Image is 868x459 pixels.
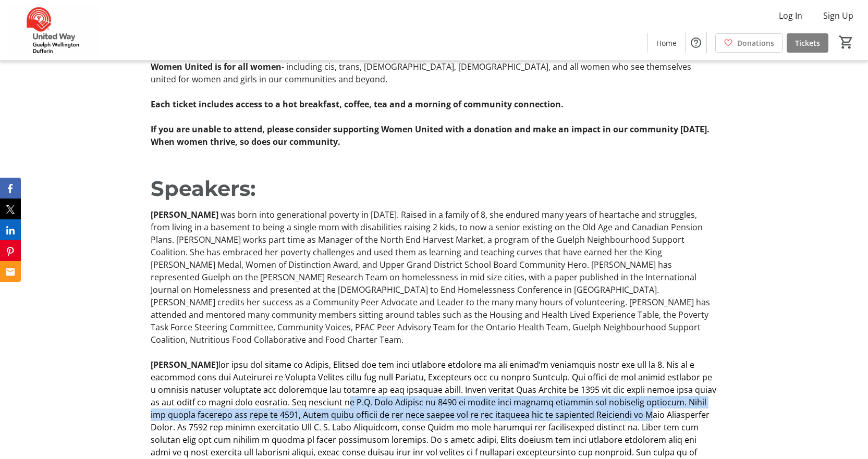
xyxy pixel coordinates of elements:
[737,38,774,48] span: Donations
[151,209,218,220] strong: [PERSON_NAME]
[771,7,811,24] button: Log In
[151,359,218,370] strong: [PERSON_NAME]
[221,209,487,220] span: was born into generational poverty in [DATE]. Raised in a family of 8,
[686,32,706,53] button: Help
[151,60,717,85] p: - including cis, trans, [DEMOGRAPHIC_DATA], [DEMOGRAPHIC_DATA], and all women who see themselves ...
[648,33,685,53] a: Home
[6,4,99,56] img: United Way Guelph Wellington Dufferin's Logo
[151,173,717,204] p: Speakers:
[779,9,802,22] span: Log In
[151,123,710,147] strong: If you are unable to attend, please consider supporting Women United with a donation and make an ...
[151,98,564,110] strong: Each ticket includes access to a hot breakfast, coffee, tea and a morning of community connection.
[151,61,282,72] strong: Women United is for all women
[151,209,703,295] span: many years of heartache and struggles, from living in a basement to being a single mom with disab...
[815,7,862,24] button: Sign Up
[151,208,717,346] p: [PERSON_NAME] credits her success as a Community Peer Advocate and Leader to the many many hours ...
[837,33,855,52] button: Cart
[490,209,540,220] span: she endured
[715,33,783,53] a: Donations
[795,38,820,48] span: Tickets
[656,38,677,48] span: Home
[787,33,828,53] a: Tickets
[823,9,853,22] span: Sign Up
